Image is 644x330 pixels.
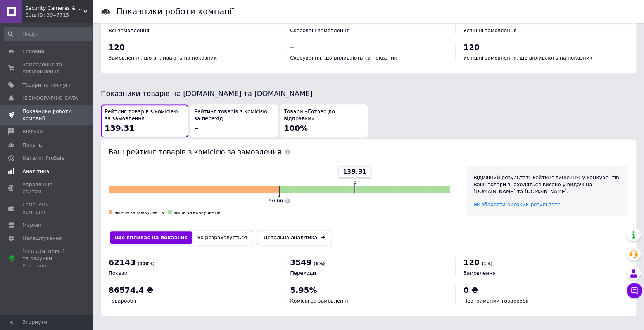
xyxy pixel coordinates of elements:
[463,286,478,295] span: 0 ₴
[138,261,155,266] span: (100%)
[22,201,72,215] span: Гаманець компанії
[22,128,43,135] span: Відгуки
[109,27,149,33] span: Всі замовлення
[109,298,137,304] span: Товарообіг
[290,15,301,24] span: 23
[473,174,621,195] div: Відмінний результат! Рейтинг вище ніж у конкурентів. Ваші товари знаходяться високо у видачі на [...
[190,104,278,137] button: Рейтинг товарів з комісією за перехід–
[314,261,325,266] span: (6%)
[280,104,368,137] button: Товари «Готово до відправки»100%
[463,15,480,24] span: 120
[482,261,493,266] span: (1%)
[101,89,313,97] span: Показники товарів на [DOMAIN_NAME] та [DOMAIN_NAME]
[101,104,188,137] button: Рейтинг товарів з комісією за замовлення139.31
[257,230,331,245] a: Детальна аналітика
[463,298,530,304] span: Неотриманий товарообіг
[22,168,49,175] span: Аналітика
[290,27,349,33] span: Скасовані замовлення
[284,108,364,123] span: Товари «Готово до відправки»
[25,5,83,12] span: Security Cameras & Games Store
[109,15,125,24] span: 143
[192,231,252,244] button: Як розраховується
[343,168,367,176] span: 139.31
[105,123,135,133] span: 139.31
[22,61,72,75] span: Замовлення та повідомлення
[463,27,516,33] span: Успішні замовлення
[627,283,642,298] button: Чат з покупцем
[4,27,92,41] input: Пошук
[290,270,316,276] span: Переходи
[22,155,64,162] span: Каталог ProSale
[116,7,234,16] h1: Показники роботи компанії
[22,82,72,89] span: Товари та послуги
[110,231,192,244] button: Що впливає на показник
[109,43,125,52] span: 120
[290,43,294,52] span: –
[22,262,72,269] div: Prom топ
[22,181,72,195] span: Управління сайтом
[269,198,283,203] span: 96.66
[463,270,496,276] span: Замовлення
[22,95,80,102] span: [DEMOGRAPHIC_DATA]
[284,123,308,133] span: 100%
[174,210,221,215] span: вище за конкурентів
[194,123,198,133] span: –
[290,298,350,304] span: Комісія за замовлення
[109,55,217,61] span: Замовлення, що впливають на показник
[22,142,43,149] span: Покупці
[194,108,274,123] span: Рейтинг товарів з комісією за перехід
[22,48,44,55] span: Головна
[463,55,592,61] span: Успішні замовлення, що впливають на показник
[290,286,317,295] span: 5.95%
[290,258,312,267] span: 3549
[473,202,560,207] a: Як зберегти високий результат?
[22,248,72,269] span: [PERSON_NAME] та рахунки
[290,55,397,61] span: Скасування, що впливають на показник
[114,210,164,215] span: нижче за конкурентів
[22,235,62,242] span: Налаштування
[109,270,128,276] span: Покази
[463,43,480,52] span: 120
[105,108,185,123] span: Рейтинг товарів з комісією за замовлення
[22,222,42,229] span: Маркет
[109,258,136,267] span: 62143
[463,258,480,267] span: 120
[109,148,281,156] span: Ваш рейтинг товарів з комісією за замовлення
[22,108,72,122] span: Показники роботи компанії
[109,286,153,295] span: 86574.4 ₴
[25,12,93,19] div: Ваш ID: 3947715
